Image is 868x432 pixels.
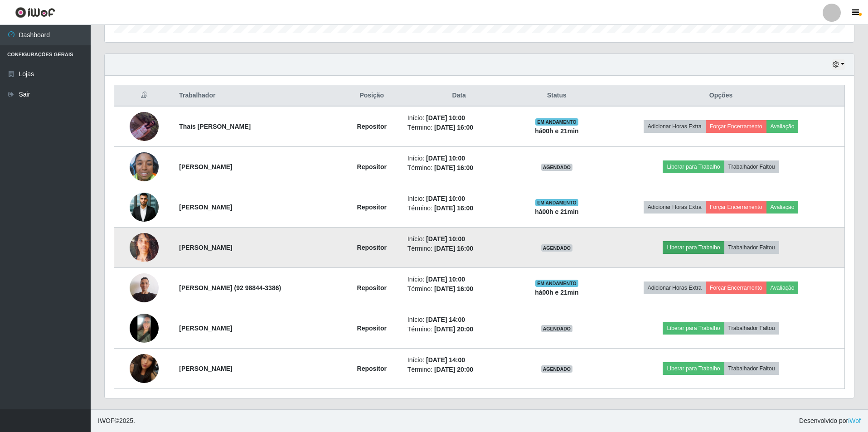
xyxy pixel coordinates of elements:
button: Avaliação [766,120,799,133]
img: 1757734355382.jpeg [130,268,159,307]
span: Desenvolvido por [799,416,861,426]
span: AGENDADO [541,325,573,332]
button: Liberar para Trabalho [663,322,724,335]
time: [DATE] 16:00 [434,285,473,292]
span: AGENDADO [541,164,573,171]
th: Opções [597,85,844,107]
li: Início: [407,234,511,244]
span: AGENDADO [541,244,573,252]
strong: há 00 h e 21 min [535,289,579,296]
strong: Repositor [357,123,387,130]
li: Início: [407,275,511,284]
strong: Repositor [357,163,387,170]
time: [DATE] 10:00 [426,235,465,243]
th: Status [516,85,597,107]
li: Término: [407,284,511,294]
img: 1748484954184.jpeg [130,314,159,343]
strong: [PERSON_NAME] [179,325,232,332]
th: Trabalhador [174,85,342,107]
time: [DATE] 16:00 [434,245,473,252]
span: IWOF [98,417,115,424]
button: Liberar para Trabalho [663,160,724,173]
time: [DATE] 16:00 [434,164,473,171]
span: EM ANDAMENTO [535,199,578,206]
img: 1757210269683.jpeg [130,185,159,229]
time: [DATE] 14:00 [426,356,465,364]
li: Início: [407,355,511,365]
time: [DATE] 10:00 [426,155,465,162]
time: [DATE] 16:00 [434,204,473,212]
button: Liberar para Trabalho [663,362,724,375]
span: EM ANDAMENTO [535,280,578,287]
strong: Repositor [357,204,387,211]
button: Adicionar Horas Extra [644,282,706,294]
strong: [PERSON_NAME] [179,244,232,251]
li: Início: [407,154,511,163]
img: CoreUI Logo [15,7,55,18]
button: Forçar Encerramento [706,201,766,214]
strong: Repositor [357,284,387,291]
strong: [PERSON_NAME] [179,204,232,211]
span: © 2025 . [98,416,135,426]
strong: Repositor [357,325,387,332]
span: AGENDADO [541,365,573,373]
th: Posição [342,85,402,107]
img: 1755805005729.jpeg [130,343,159,394]
img: 1757179899893.jpeg [130,222,159,273]
time: [DATE] 20:00 [434,325,473,333]
strong: [PERSON_NAME] (92 98844-3386) [179,284,281,291]
button: Trabalhador Faltou [724,322,779,335]
time: [DATE] 10:00 [426,114,465,121]
strong: há 00 h e 21 min [535,127,579,135]
button: Forçar Encerramento [706,120,766,133]
time: [DATE] 10:00 [426,276,465,283]
li: Término: [407,365,511,374]
button: Avaliação [766,282,799,294]
button: Adicionar Horas Extra [644,120,706,133]
li: Início: [407,194,511,204]
button: Trabalhador Faltou [724,362,779,375]
strong: Repositor [357,365,387,372]
strong: Thais [PERSON_NAME] [179,123,251,130]
li: Término: [407,325,511,334]
img: 1751660689002.jpeg [130,112,159,141]
strong: Repositor [357,244,387,251]
time: [DATE] 20:00 [434,366,473,373]
li: Término: [407,123,511,132]
button: Avaliação [766,201,799,214]
button: Adicionar Horas Extra [644,201,706,214]
th: Data [402,85,516,107]
li: Término: [407,163,511,173]
button: Forçar Encerramento [706,282,766,294]
strong: [PERSON_NAME] [179,365,232,372]
a: iWof [848,417,861,424]
button: Liberar para Trabalho [663,241,724,254]
strong: [PERSON_NAME] [179,163,232,170]
li: Término: [407,244,511,253]
img: 1756506011249.jpeg [130,147,159,186]
li: Início: [407,315,511,325]
span: EM ANDAMENTO [535,118,578,126]
strong: há 00 h e 21 min [535,208,579,215]
li: Término: [407,204,511,213]
time: [DATE] 10:00 [426,195,465,202]
time: [DATE] 14:00 [426,316,465,323]
button: Trabalhador Faltou [724,160,779,173]
li: Início: [407,113,511,123]
button: Trabalhador Faltou [724,241,779,254]
time: [DATE] 16:00 [434,124,473,131]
